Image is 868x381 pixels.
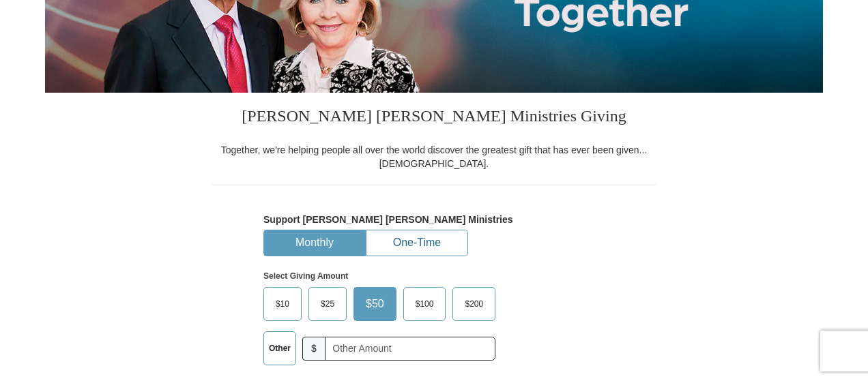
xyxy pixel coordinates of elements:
[264,230,365,256] button: Monthly
[264,332,295,365] label: Other
[314,294,341,314] span: $25
[263,271,348,281] strong: Select Giving Amount
[359,294,391,314] span: $50
[212,93,656,143] h3: [PERSON_NAME] [PERSON_NAME] Ministries Giving
[302,337,325,361] span: $
[325,337,495,361] input: Other Amount
[212,143,656,170] div: Together, we're helping people all over the world discover the greatest gift that has ever been g...
[263,214,605,226] h5: Support [PERSON_NAME] [PERSON_NAME] Ministries
[458,294,490,314] span: $200
[366,230,467,256] button: One-Time
[269,294,296,314] span: $10
[409,294,441,314] span: $100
